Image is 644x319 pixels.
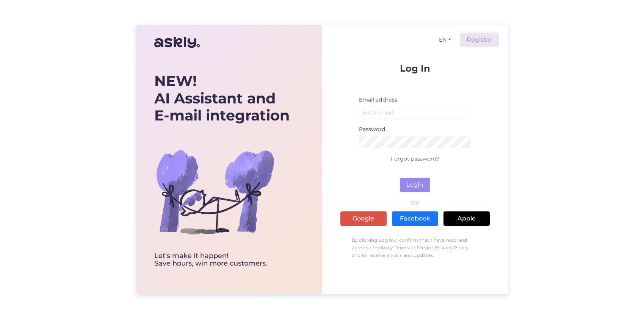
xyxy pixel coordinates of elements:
[154,33,200,52] img: Askly
[443,211,490,226] a: Apple
[154,72,290,124] div: AI Assistant and E-mail integration
[154,252,290,267] div: Let’s make it happen! Save hours, win more customers.
[400,178,430,192] button: Login
[340,233,490,263] p: By clicking Log In, I confirm that I have read and agree to the , , and to receive emails and upd...
[154,131,276,252] img: bg-askly
[340,211,387,226] a: Google
[436,34,454,45] button: EN
[359,107,471,119] input: Enter email
[359,96,397,104] label: Email address
[359,125,385,133] label: Password
[381,245,434,250] a: Askly Terms of Service
[435,245,469,250] a: Privacy Policy
[391,155,439,162] a: Forgot password?
[340,64,490,73] p: Log In
[154,72,197,90] b: NEW!
[409,200,420,206] span: OR
[460,33,499,47] a: Register
[392,211,438,226] a: Facebook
